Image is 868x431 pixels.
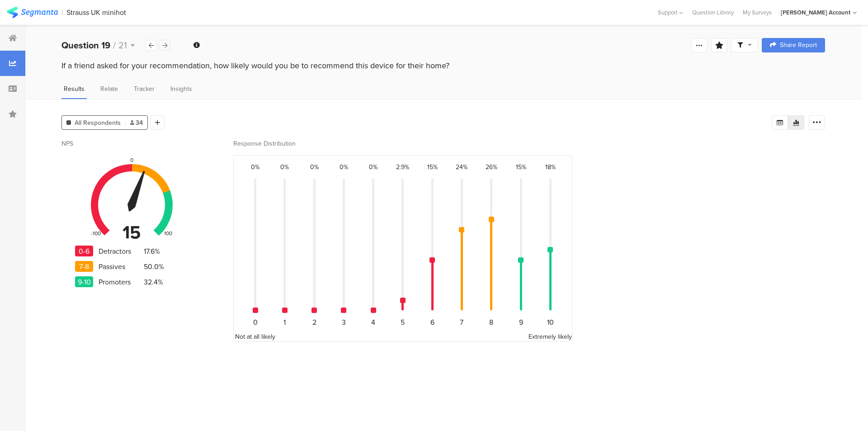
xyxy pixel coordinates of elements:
[75,276,93,287] div: 9-10
[75,261,93,272] div: 7-8
[280,162,289,172] div: 0%
[519,317,523,327] div: 9
[780,42,817,48] span: Share Report
[144,261,164,272] div: 50.0%
[371,317,375,327] div: 4
[456,162,467,172] div: 24%
[7,7,58,18] img: segmanta logo
[99,261,144,272] div: Passives
[130,118,143,128] span: 34
[130,156,133,164] div: 0
[164,229,172,237] div: 100
[658,5,683,19] div: Support
[738,8,776,17] a: My Surveys
[75,246,93,256] div: 0-6
[430,317,434,327] div: 6
[312,317,316,327] div: 2
[91,229,101,237] div: -100
[283,317,286,327] div: 1
[516,162,526,172] div: 15%
[545,162,556,172] div: 18%
[251,162,259,172] div: 0%
[781,8,850,17] div: [PERSON_NAME] Account
[123,219,141,246] div: 15
[61,38,110,52] b: Question 19
[66,8,126,17] div: Strauss UK minihot
[486,162,497,172] div: 26%
[396,162,409,172] div: 2.9%
[100,84,118,94] span: Relate
[99,277,144,287] div: Promoters
[61,139,175,148] div: NPS
[340,162,348,172] div: 0%
[113,38,116,52] span: /
[61,7,63,18] div: |
[99,246,144,256] div: Detractors
[144,246,160,256] div: 17.6%
[64,84,85,94] span: Results
[401,317,405,327] div: 5
[118,38,127,52] span: 21
[170,84,192,94] span: Insights
[489,317,493,327] div: 8
[134,84,155,94] span: Tracker
[688,8,738,17] a: Question Library
[427,162,438,172] div: 15%
[528,332,573,341] div: Extremely likely
[460,317,463,327] div: 7
[233,139,825,148] div: Response Distribution
[369,162,377,172] div: 0%
[342,317,346,327] div: 3
[547,317,554,327] div: 10
[233,332,278,341] div: Not at all likely
[61,60,825,71] div: If a friend asked for your recommendation, how likely would you be to recommend this device for t...
[253,317,258,327] div: 0
[144,277,163,287] div: 32.4%
[310,162,319,172] div: 0%
[75,118,121,128] span: All Respondents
